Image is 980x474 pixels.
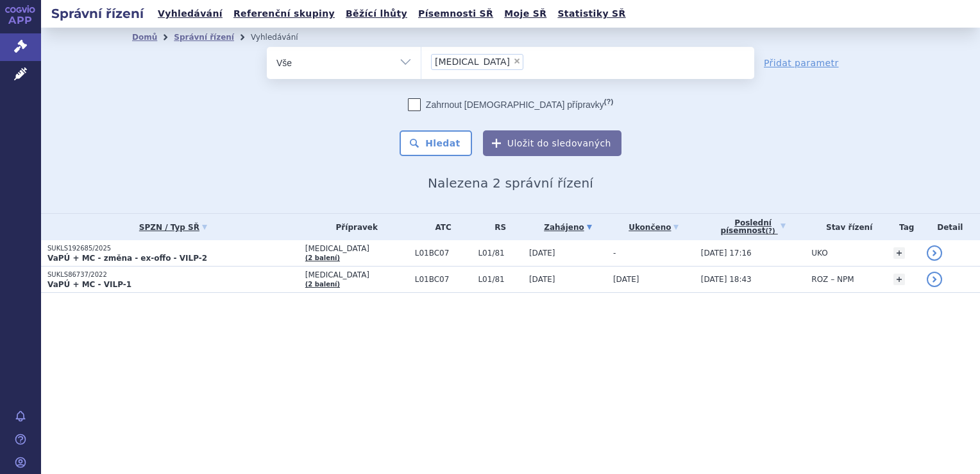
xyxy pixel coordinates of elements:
li: Vyhledávání [251,28,315,47]
a: Písemnosti SŘ [414,5,497,22]
span: L01/81 [478,275,523,284]
a: Vyhledávání [154,5,226,22]
a: Poslednípísemnost(?) [701,214,806,240]
a: + [893,274,905,285]
p: SUKLS86737/2022 [47,270,299,279]
span: L01BC07 [415,249,472,258]
a: SPZN / Typ SŘ [47,218,299,236]
span: [MEDICAL_DATA] [305,244,409,253]
a: Správní řízení [174,33,234,42]
span: [MEDICAL_DATA] [305,270,409,279]
h2: Správní řízení [41,4,154,22]
a: Běžící lhůty [342,5,411,22]
th: Přípravek [299,214,409,240]
a: + [893,247,905,259]
input: [MEDICAL_DATA] [527,53,534,69]
a: (2 balení) [305,254,340,261]
button: Uložit do sledovaných [483,130,621,156]
label: Zahrnout [DEMOGRAPHIC_DATA] přípravky [408,98,613,111]
span: [DATE] [529,275,555,284]
a: (2 balení) [305,281,340,288]
a: Ukončeno [613,218,695,236]
a: Zahájeno [529,218,607,236]
span: - [613,249,616,258]
span: UKO [811,249,827,258]
a: Moje SŘ [500,5,550,22]
span: × [513,57,521,65]
th: Tag [887,214,920,240]
a: Domů [132,33,157,42]
abbr: (?) [766,227,775,235]
span: L01/81 [478,249,523,258]
th: Stav řízení [805,214,887,240]
th: ATC [409,214,472,240]
abbr: (?) [604,98,613,106]
a: detail [927,245,942,261]
p: SUKLS192685/2025 [47,244,299,253]
a: Referenční skupiny [230,5,339,22]
span: [DATE] [613,275,639,284]
span: [DATE] 17:16 [701,249,752,258]
strong: VaPÚ + MC - změna - ex-offo - VILP-2 [47,254,207,263]
button: Hledat [400,130,472,156]
span: Nalezena 2 správní řízení [428,175,593,191]
a: Statistiky SŘ [553,5,629,22]
span: [MEDICAL_DATA] [435,57,510,66]
a: Přidat parametr [764,57,839,69]
th: Detail [920,214,980,240]
strong: VaPÚ + MC - VILP-1 [47,280,131,289]
th: RS [471,214,523,240]
span: ROZ – NPM [811,275,854,284]
span: [DATE] [529,249,555,258]
span: L01BC07 [415,275,472,284]
span: [DATE] 18:43 [701,275,752,284]
a: detail [927,272,942,287]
